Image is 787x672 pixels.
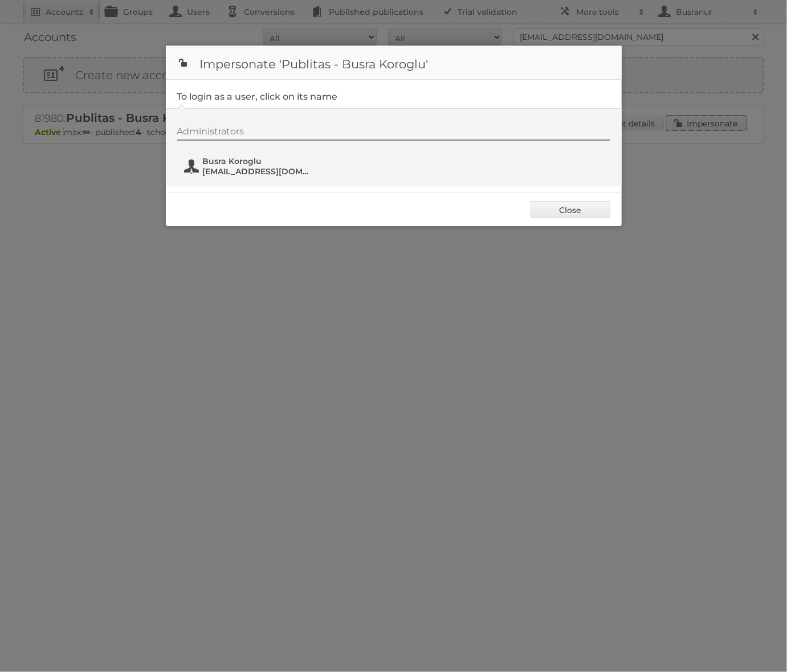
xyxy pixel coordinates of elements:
span: [EMAIL_ADDRESS][DOMAIN_NAME] [203,166,313,177]
button: Busra Koroglu [EMAIL_ADDRESS][DOMAIN_NAME] [183,155,317,178]
div: Administrators [177,126,610,141]
a: Close [531,201,610,218]
legend: To login as a user, click on its name [177,91,338,102]
h1: Impersonate 'Publitas - Busra Koroglu' [166,46,622,80]
span: Busra Koroglu [203,156,313,166]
